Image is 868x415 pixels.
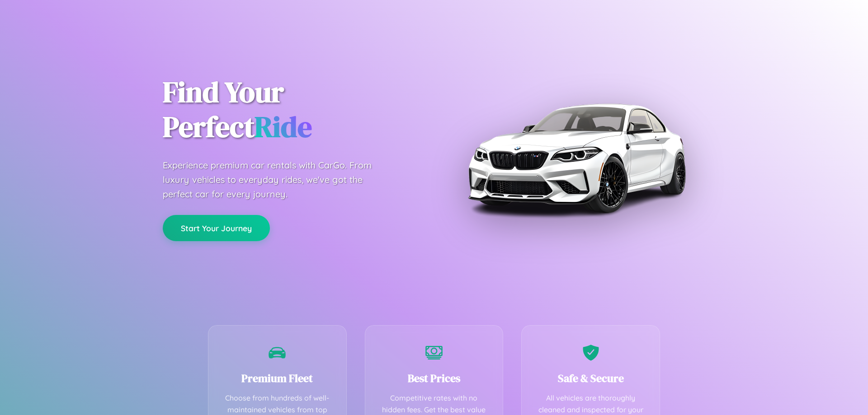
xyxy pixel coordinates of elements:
[163,215,270,241] button: Start Your Journey
[463,45,689,271] img: Premium BMW car rental vehicle
[163,75,420,145] h1: Find Your Perfect
[255,107,312,146] span: Ride
[379,371,490,386] h3: Best Prices
[222,371,333,386] h3: Premium Fleet
[535,371,646,386] h3: Safe & Secure
[163,158,389,201] p: Experience premium car rentals with CarGo. From luxury vehicles to everyday rides, we've got the ...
